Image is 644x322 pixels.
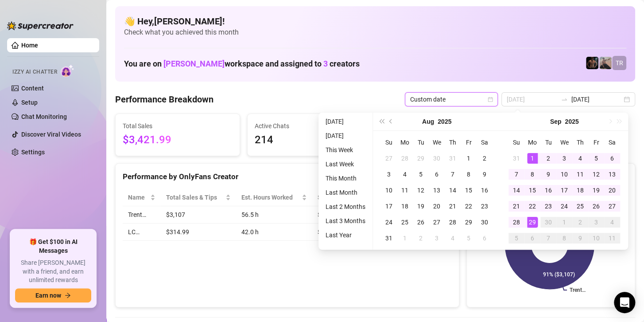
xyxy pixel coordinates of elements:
[386,113,396,130] button: Previous month (PageUp)
[508,134,524,150] th: Su
[540,182,556,198] td: 2025-09-16
[415,153,426,164] div: 29
[15,259,91,285] span: Share [PERSON_NAME] with a friend, and earn unlimited rewards
[524,134,540,150] th: Mo
[376,113,386,130] button: Last year (Control + left)
[586,57,598,69] img: Trent
[572,150,588,166] td: 2025-09-04
[508,166,524,182] td: 2025-09-07
[447,217,458,228] div: 28
[447,153,458,164] div: 31
[445,166,461,182] td: 2025-08-07
[21,42,38,49] a: Home
[397,166,413,182] td: 2025-08-04
[322,145,369,155] li: This Week
[556,166,572,182] td: 2025-09-10
[591,217,601,228] div: 3
[604,230,620,246] td: 2025-10-11
[429,214,445,230] td: 2025-08-27
[21,85,44,92] a: Content
[384,185,394,196] div: 10
[397,182,413,198] td: 2025-08-11
[115,93,213,106] h4: Performance Breakdown
[429,166,445,182] td: 2025-08-06
[413,134,429,150] th: Tu
[438,113,451,130] button: Choose a year
[572,166,588,182] td: 2025-09-11
[7,21,74,30] img: logo-BBDzfeDw.svg
[477,214,493,230] td: 2025-08-30
[384,201,394,212] div: 17
[561,96,568,103] span: swap-right
[161,224,236,241] td: $314.99
[447,201,458,212] div: 21
[479,169,490,180] div: 9
[540,166,556,182] td: 2025-09-09
[429,230,445,246] td: 2025-09-03
[463,185,474,196] div: 15
[604,198,620,214] td: 2025-09-27
[21,99,38,106] a: Setup
[12,68,57,76] span: Izzy AI Chatter
[559,233,570,243] div: 8
[543,185,554,196] div: 16
[123,132,233,149] span: $3,421.99
[445,182,461,198] td: 2025-08-14
[556,150,572,166] td: 2025-09-03
[591,185,601,196] div: 19
[400,233,410,243] div: 1
[559,185,570,196] div: 17
[21,131,81,138] a: Discover Viral Videos
[508,182,524,198] td: 2025-09-14
[588,182,604,198] td: 2025-09-19
[461,214,477,230] td: 2025-08-29
[322,201,369,212] li: Last 2 Months
[166,192,224,202] span: Total Sales & Tips
[527,233,538,243] div: 6
[588,230,604,246] td: 2025-10-10
[479,233,490,243] div: 6
[381,214,397,230] td: 2025-08-24
[572,182,588,198] td: 2025-09-18
[322,230,369,240] li: Last Year
[575,153,586,164] div: 4
[604,134,620,150] th: Sa
[543,233,554,243] div: 7
[508,214,524,230] td: 2025-09-28
[431,153,442,164] div: 30
[479,217,490,228] div: 30
[322,130,369,141] li: [DATE]
[322,116,369,127] li: [DATE]
[61,64,74,77] img: AI Chatter
[477,166,493,182] td: 2025-08-09
[397,150,413,166] td: 2025-07-28
[556,198,572,214] td: 2025-09-24
[556,134,572,150] th: We
[413,198,429,214] td: 2025-08-19
[384,233,394,243] div: 31
[431,233,442,243] div: 3
[429,134,445,150] th: We
[607,217,617,228] div: 4
[572,214,588,230] td: 2025-10-02
[400,153,410,164] div: 28
[599,57,612,69] img: LC
[479,153,490,164] div: 2
[559,153,570,164] div: 3
[312,189,370,206] th: Sales / Hour
[607,185,617,196] div: 20
[511,169,522,180] div: 7
[524,150,540,166] td: 2025-09-01
[559,201,570,212] div: 24
[413,214,429,230] td: 2025-08-26
[415,217,426,228] div: 26
[381,182,397,198] td: 2025-08-10
[524,214,540,230] td: 2025-09-29
[463,233,474,243] div: 5
[524,198,540,214] td: 2025-09-22
[591,233,601,243] div: 10
[540,230,556,246] td: 2025-10-07
[570,287,586,293] text: Trent…
[511,233,522,243] div: 5
[550,113,562,130] button: Choose a month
